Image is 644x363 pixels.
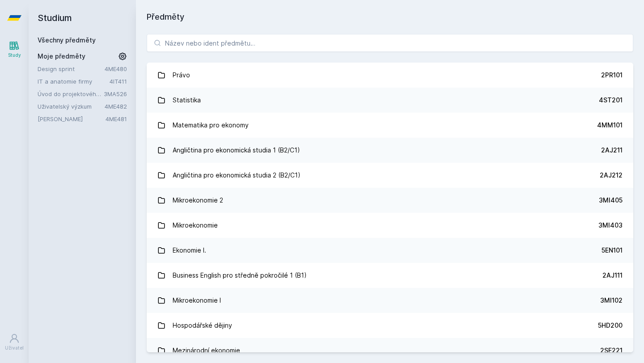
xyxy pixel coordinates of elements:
[8,52,21,59] div: Study
[173,266,307,284] div: Business English pro středně pokročilé 1 (B1)
[38,77,110,86] a: IT a anatomie firmy
[599,196,623,205] div: 3MI405
[147,313,633,338] a: Hospodářské dějiny 5HD200
[110,78,127,85] a: 4IT411
[173,216,218,234] div: Mikroekonomie
[173,291,221,309] div: Mikroekonomie I
[147,113,633,138] a: Matematika pro ekonomy 4MM101
[598,221,623,230] div: 3MI403
[147,338,633,363] a: Mezinárodní ekonomie 2SE221
[147,11,633,23] h1: Předměty
[38,114,106,123] a: [PERSON_NAME]
[105,103,127,110] a: 4ME482
[38,102,105,111] a: Uživatelský výzkum
[147,238,633,263] a: Ekonomie I. 5EN101
[173,141,300,159] div: Angličtina pro ekonomická studia 1 (B2/C1)
[173,66,190,84] div: Právo
[147,88,633,113] a: Statistika 4ST201
[600,171,623,180] div: 2AJ212
[598,321,623,330] div: 5HD200
[38,52,85,61] span: Moje předměty
[147,188,633,213] a: Mikroekonomie 2 3MI405
[147,213,633,238] a: Mikroekonomie 3MI403
[147,263,633,288] a: Business English pro středně pokročilé 1 (B1) 2AJ111
[601,71,623,80] div: 2PR101
[173,166,301,184] div: Angličtina pro ekonomická studia 2 (B2/C1)
[173,317,232,334] div: Hospodářské dějiny
[173,116,249,134] div: Matematika pro ekonomy
[2,329,27,356] a: Uživatel
[104,90,127,97] a: 3MA526
[147,34,633,52] input: Název nebo ident předmětu…
[106,115,127,122] a: 4ME481
[147,138,633,163] a: Angličtina pro ekonomická studia 1 (B2/C1) 2AJ211
[2,36,27,63] a: Study
[105,65,127,72] a: 4ME480
[38,36,96,44] a: Všechny předměty
[173,191,223,209] div: Mikroekonomie 2
[173,91,201,109] div: Statistika
[173,342,240,359] div: Mezinárodní ekonomie
[38,64,105,73] a: Design sprint
[601,146,623,155] div: 2AJ211
[597,121,623,130] div: 4MM101
[600,296,623,305] div: 3MI102
[602,271,623,280] div: 2AJ111
[5,345,24,351] div: Uživatel
[173,241,206,259] div: Ekonomie I.
[147,288,633,313] a: Mikroekonomie I 3MI102
[147,163,633,188] a: Angličtina pro ekonomická studia 2 (B2/C1) 2AJ212
[600,346,623,355] div: 2SE221
[147,63,633,88] a: Právo 2PR101
[599,96,623,105] div: 4ST201
[38,89,104,98] a: Úvod do projektového managementu
[602,246,623,255] div: 5EN101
